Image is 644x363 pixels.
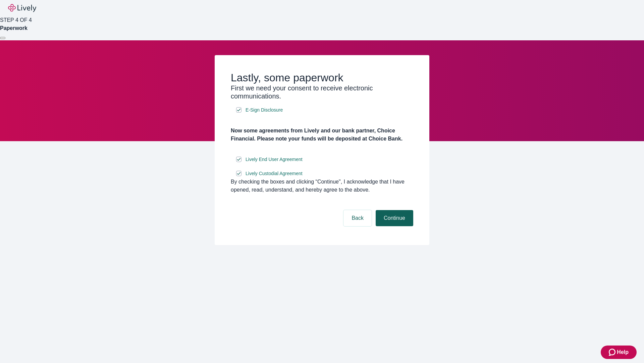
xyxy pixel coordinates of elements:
h2: Lastly, some paperwork [231,71,413,84]
div: By checking the boxes and clicking “Continue", I acknowledge that I have opened, read, understand... [231,178,413,194]
button: Zendesk support iconHelp [601,346,637,359]
a: e-sign disclosure document [244,106,284,114]
button: Back [343,210,372,226]
span: E-Sign Disclosure [246,107,283,114]
img: Lively [8,4,36,12]
a: e-sign disclosure document [244,155,304,164]
svg: Zendesk support icon [609,348,617,356]
h4: Now some agreements from Lively and our bank partner, Choice Financial. Please note your funds wi... [231,127,413,143]
h3: First we need your consent to receive electronic communications. [231,84,413,100]
a: e-sign disclosure document [244,169,304,178]
button: Continue [376,210,413,226]
span: Help [617,348,629,356]
span: Lively End User Agreement [246,156,303,163]
span: Lively Custodial Agreement [246,170,303,177]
